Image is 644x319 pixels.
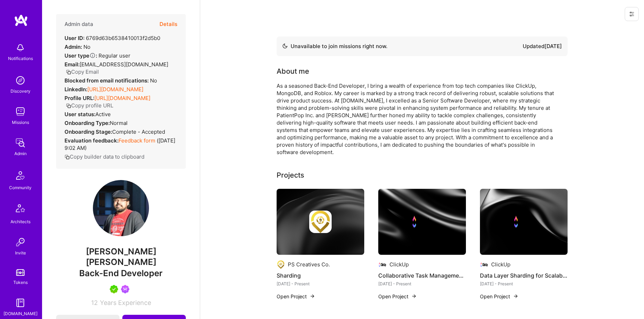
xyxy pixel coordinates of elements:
img: guide book [13,296,27,310]
div: Notifications [8,55,33,62]
strong: User type : [65,52,97,59]
i: icon Copy [66,103,71,108]
div: Regular user [65,52,130,59]
img: Been on Mission [121,285,129,293]
div: Admin [14,150,27,157]
img: A.Teamer in Residence [110,285,118,293]
div: No [65,43,90,51]
img: Company logo [378,260,387,269]
span: 12 [91,299,98,306]
div: Updated [DATE] [523,42,562,51]
img: arrow-right [513,293,518,299]
img: Invite [13,235,27,249]
i: Help [89,52,96,59]
strong: Blocked from email notifications: [65,77,150,84]
button: Open Project [277,293,315,300]
strong: Onboarding Type: [65,120,110,126]
img: Company logo [277,260,285,269]
span: Back-End Developer [79,268,163,278]
strong: Email: [65,61,80,68]
div: ClickUp [389,261,409,268]
strong: LinkedIn: [65,86,87,93]
strong: User status: [65,111,95,118]
button: Copy profile URL [66,102,113,109]
div: Invite [15,249,26,257]
div: Tokens [13,279,28,286]
button: Copy Email [66,68,99,75]
div: [DATE] - Present [378,280,466,287]
div: Missions [12,119,29,126]
img: cover [277,189,364,255]
div: Discovery [11,87,30,95]
div: Projects [277,170,304,180]
strong: User ID: [65,35,84,41]
i: icon Copy [65,154,70,160]
span: Complete - Accepted [112,128,165,135]
button: Open Project [480,293,518,300]
div: Unavailable to join missions right now. [282,42,387,51]
img: Company logo [480,260,488,269]
div: [DATE] - Present [277,280,364,287]
img: cover [378,189,466,255]
a: [URL][DOMAIN_NAME] [94,95,150,101]
div: As a seasoned Back-End Developer, I bring a wealth of experience from top tech companies like Cli... [277,82,557,156]
img: discovery [13,73,27,87]
h4: Collaborative Task Management Platform Development [378,271,466,280]
div: PS Creatives Co. [288,261,330,268]
div: ( [DATE] 9:02 AM ) [65,137,177,152]
strong: Onboarding Stage: [65,128,112,135]
img: teamwork [13,105,27,119]
span: [PERSON_NAME] [PERSON_NAME] [56,246,186,267]
div: [DOMAIN_NAME] [4,310,38,317]
img: Availability [282,43,288,49]
img: tokens [16,269,25,276]
i: icon Copy [66,69,71,75]
img: arrow-right [411,293,417,299]
h4: Admin data [65,21,93,27]
span: Years Experience [100,299,151,306]
div: About me [277,66,309,77]
strong: Admin: [65,44,82,50]
button: Details [160,14,177,34]
img: bell [13,41,27,55]
img: cover [480,189,568,255]
div: [DATE] - Present [480,280,568,287]
span: normal [110,120,128,126]
div: Community [9,184,32,191]
img: Company logo [513,211,535,233]
div: ClickUp [491,261,510,268]
div: No [65,77,157,84]
img: Company logo [411,211,433,233]
h4: Data Layer Sharding for Scalability [480,271,568,280]
a: [URL][DOMAIN_NAME] [87,86,143,93]
h4: Sharding [277,271,364,280]
button: Open Project [378,293,417,300]
div: 6769d63b6538410013f2d5b0 [65,34,160,42]
div: Architects [11,218,30,225]
img: User Avatar [93,180,149,236]
strong: Evaluation feedback: [65,137,118,144]
button: Copy builder data to clipboard [65,153,144,160]
img: Community [12,167,29,184]
a: Feedback form [118,137,155,144]
span: Active [95,111,111,118]
span: [EMAIL_ADDRESS][DOMAIN_NAME] [80,61,168,68]
strong: Profile URL: [65,95,94,101]
img: Architects [12,201,29,218]
img: arrow-right [310,293,315,299]
img: Company logo [309,211,332,233]
img: admin teamwork [13,136,27,150]
img: logo [14,14,28,27]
